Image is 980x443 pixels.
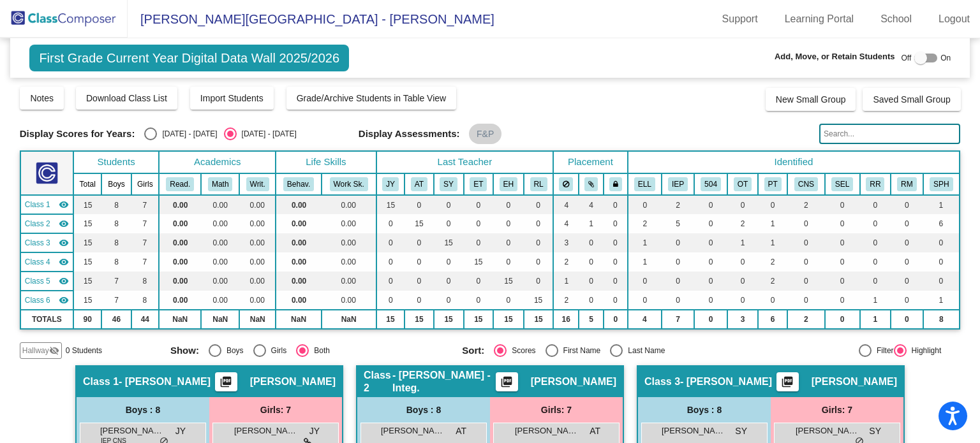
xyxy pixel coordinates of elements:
td: 15 [405,214,433,233]
td: 0.00 [201,195,239,214]
button: JY [382,177,399,191]
span: Off [901,52,911,64]
td: 0 [464,195,493,214]
button: Print Students Details [496,372,518,391]
span: Hallway [22,345,49,356]
div: [DATE] - [DATE] [237,128,297,140]
td: 0 [662,291,694,310]
td: 0 [694,310,727,329]
td: Julie Yorks - Julie Yorks [20,195,73,214]
td: 7 [101,291,131,310]
td: 15 [493,272,524,291]
td: 0 [825,214,860,233]
td: 7 [101,272,131,291]
td: 0 [604,252,628,272]
button: ET [470,177,487,191]
td: 0 [405,233,433,252]
td: 0.00 [201,252,239,272]
td: 0 [376,252,405,272]
td: 0 [376,272,405,291]
td: 0 [493,233,524,252]
td: 0 [891,214,923,233]
td: 0 [464,214,493,233]
button: Grade/Archive Students in Table View [286,87,457,110]
td: 0 [604,214,628,233]
button: EH [500,177,517,191]
td: 4 [553,195,579,214]
td: 0 [825,310,860,329]
td: 0.00 [201,272,239,291]
td: 0 [694,291,727,310]
mat-icon: picture_as_pdf [218,375,234,393]
td: 4 [579,195,604,214]
mat-icon: visibility [59,257,69,267]
td: 0 [727,252,758,272]
td: 0 [434,252,464,272]
button: SY [440,177,457,191]
td: 0 [524,272,553,291]
td: 15 [464,310,493,329]
td: 0.00 [276,233,321,252]
td: 0 [825,252,860,272]
td: 15 [434,233,464,252]
mat-icon: visibility [59,200,69,210]
td: 2 [628,214,662,233]
span: Add, Move, or Retain Students [775,50,895,63]
button: Writ. [246,177,269,191]
td: 0 [694,195,727,214]
td: 7 [131,195,160,214]
td: 8 [131,291,160,310]
th: Students [73,151,159,173]
td: 0 [860,252,891,272]
td: 0 [891,195,923,214]
td: 46 [101,310,131,329]
span: Class 2 [25,218,50,229]
mat-icon: visibility [59,295,69,305]
td: 0.00 [159,272,201,291]
td: 0 [524,195,553,214]
td: 0 [493,291,524,310]
td: 2 [727,214,758,233]
td: 8 [923,310,960,329]
td: Erin Tochterman - Tochterman [20,252,73,272]
td: 2 [662,195,694,214]
td: 0 [787,272,824,291]
mat-icon: visibility [59,276,69,286]
button: Work Sk. [330,177,368,191]
div: Both [309,345,330,356]
td: 1 [553,272,579,291]
td: 0.00 [239,214,276,233]
button: RR [866,177,884,191]
td: 0 [628,272,662,291]
mat-radio-group: Select an option [462,344,744,357]
td: 0.00 [201,214,239,233]
mat-icon: picture_as_pdf [780,375,795,393]
th: Stephanie Yorke [434,173,464,195]
td: 0.00 [322,195,376,214]
button: Math [208,177,232,191]
td: 0.00 [159,214,201,233]
td: 0.00 [322,272,376,291]
td: 0 [604,195,628,214]
a: Logout [928,9,980,29]
td: 0 [493,252,524,272]
td: 5 [579,310,604,329]
button: RM [897,177,916,191]
td: 0 [493,195,524,214]
td: 0.00 [322,252,376,272]
td: 7 [131,252,160,272]
a: Learning Portal [775,9,865,29]
th: Individualized Education Plan (Currently has an IEP) [662,173,694,195]
td: 0 [524,214,553,233]
td: 0.00 [276,272,321,291]
button: New Small Group [766,88,856,111]
mat-icon: picture_as_pdf [499,375,514,393]
button: SEL [831,177,853,191]
td: 0 [923,233,960,252]
button: Print Students Details [215,372,237,391]
td: 0 [727,272,758,291]
td: 15 [524,310,553,329]
td: 3 [727,310,758,329]
td: 0 [405,195,433,214]
td: 0 [464,291,493,310]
